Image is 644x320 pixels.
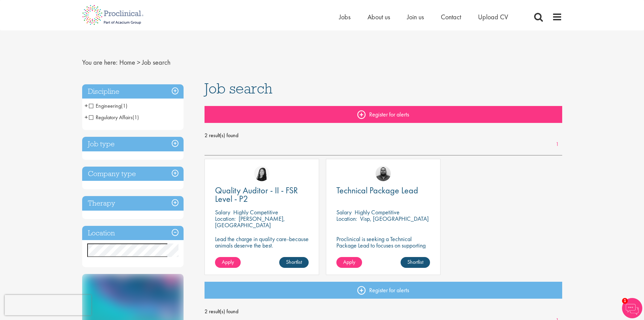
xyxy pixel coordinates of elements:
h3: Discipline [82,84,184,99]
span: Quality Auditor - II - FSR Level - P2 [215,185,298,205]
a: Register for alerts [205,282,562,299]
p: Visp, [GEOGRAPHIC_DATA] [360,215,429,222]
span: Salary [215,208,230,216]
h3: Job type [82,137,184,151]
a: About us [367,13,390,21]
span: Regulatory Affairs [89,114,139,121]
span: Location: [336,215,357,222]
a: Upload CV [478,13,508,21]
span: + [85,101,88,111]
span: 1 [622,298,628,304]
a: Shortlist [401,257,430,268]
a: Quality Auditor - II - FSR Level - P2 [215,186,309,203]
span: Job search [205,79,272,98]
span: Engineering [89,102,121,109]
span: 2 result(s) found [205,130,562,141]
span: Regulatory Affairs [89,114,133,121]
span: Apply [222,258,234,265]
a: Register for alerts [205,106,562,123]
a: 1 [552,141,562,148]
span: Engineering [89,102,127,109]
span: Apply [343,258,355,265]
span: You are here: [82,58,118,67]
p: Highly Competitive [355,208,400,216]
span: (1) [121,102,127,109]
p: Proclinical is seeking a Technical Package Lead to focuses on supporting the integration of mecha... [336,236,430,268]
h3: Therapy [82,196,184,211]
span: 2 result(s) found [205,306,562,317]
a: Apply [215,257,241,268]
span: Location: [215,215,236,222]
a: Jobs [339,13,351,21]
img: Numhom Sudsok [254,166,269,181]
span: Job search [142,58,170,67]
span: (1) [133,114,139,121]
span: Salary [336,208,352,216]
a: Contact [441,13,461,21]
iframe: reCAPTCHA [5,295,91,315]
p: Lead the charge in quality care-because animals deserve the best. [215,236,309,249]
a: Shortlist [279,257,309,268]
img: Ashley Bennett [376,166,391,181]
img: Chatbot [622,298,642,318]
span: Technical Package Lead [336,185,418,196]
p: Highly Competitive [233,208,278,216]
span: > [137,58,140,67]
h3: Company type [82,167,184,181]
a: breadcrumb link [119,58,135,67]
span: + [85,112,88,122]
a: Apply [336,257,362,268]
a: Join us [407,13,424,21]
p: [PERSON_NAME], [GEOGRAPHIC_DATA] [215,215,285,229]
h3: Location [82,226,184,240]
a: Technical Package Lead [336,186,430,195]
